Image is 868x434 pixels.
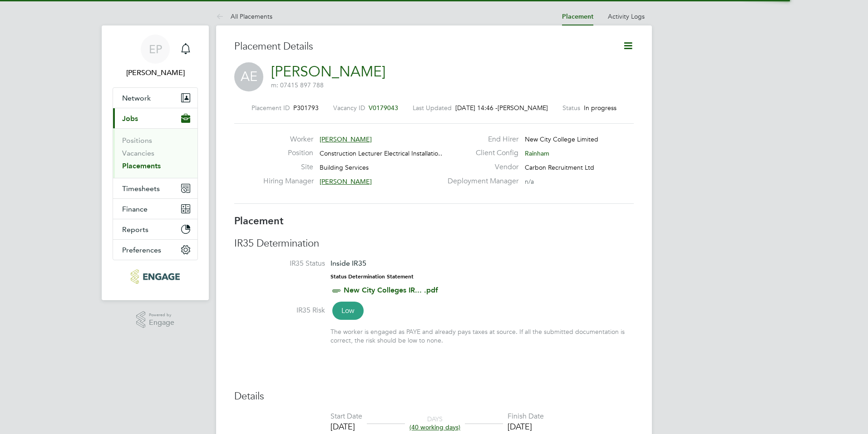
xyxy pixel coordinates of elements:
[320,149,444,157] span: Construction Lecturer Electrical Installatio…
[409,423,460,431] span: (40 working days)
[330,412,362,421] div: Start Date
[333,104,365,112] label: Vacancy ID
[113,178,197,198] button: Timesheets
[562,104,580,112] label: Status
[234,390,634,403] h3: Details
[320,177,372,186] span: [PERSON_NAME]
[263,148,313,158] label: Position
[320,163,369,172] span: Building Services
[293,104,319,112] span: P301793
[525,163,594,172] span: Carbon Recruitment Ltd
[234,40,609,53] h3: Placement Details
[113,199,197,219] button: Finance
[263,162,313,172] label: Site
[122,161,161,170] a: Placements
[113,108,197,128] button: Jobs
[455,104,498,112] span: [DATE] 14:46 -
[332,302,364,320] span: Low
[234,215,284,227] b: Placement
[113,35,198,78] a: EP[PERSON_NAME]
[234,259,325,268] label: IR35 Status
[369,104,398,112] span: V0179043
[234,237,634,250] h3: IR35 Determination
[263,177,313,186] label: Hiring Manager
[442,177,518,186] label: Deployment Manager
[113,269,198,284] a: Go to home page
[131,269,179,284] img: carbonrecruitment-logo-retina.png
[122,205,148,213] span: Finance
[122,114,138,123] span: Jobs
[271,81,324,89] span: m: 07415 897 788
[113,128,197,178] div: Jobs
[122,94,151,102] span: Network
[442,162,518,172] label: Vendor
[413,104,452,112] label: Last Updated
[149,43,162,55] span: EP
[405,415,465,431] div: DAYS
[508,421,544,432] div: [DATE]
[271,63,385,81] a: [PERSON_NAME]
[330,421,362,432] div: [DATE]
[122,184,160,193] span: Timesheets
[102,25,209,300] nav: Main navigation
[525,149,549,157] span: Rainham
[113,240,197,260] button: Preferences
[252,104,290,112] label: Placement ID
[562,13,593,20] a: Placement
[122,246,161,254] span: Preferences
[234,306,325,315] label: IR35 Risk
[234,62,263,91] span: AE
[584,104,616,112] span: In progress
[113,67,198,78] span: Emma Procter
[263,135,313,144] label: Worker
[122,136,152,145] a: Positions
[525,135,598,143] span: New City College Limited
[136,311,175,328] a: Powered byEngage
[498,104,548,112] span: [PERSON_NAME]
[525,177,534,186] span: n/a
[508,412,544,421] div: Finish Date
[442,135,518,144] label: End Hirer
[330,273,414,280] strong: Status Determination Statement
[216,12,272,20] a: All Placements
[113,88,197,108] button: Network
[442,148,518,158] label: Client Config
[113,219,197,239] button: Reports
[608,12,645,20] a: Activity Logs
[149,311,174,319] span: Powered by
[149,319,174,327] span: Engage
[330,259,366,267] span: Inside IR35
[330,328,634,344] div: The worker is engaged as PAYE and already pays taxes at source. If all the submitted documentatio...
[122,225,148,234] span: Reports
[122,149,154,157] a: Vacancies
[320,135,372,143] span: [PERSON_NAME]
[344,286,438,294] a: New City Colleges IR... .pdf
